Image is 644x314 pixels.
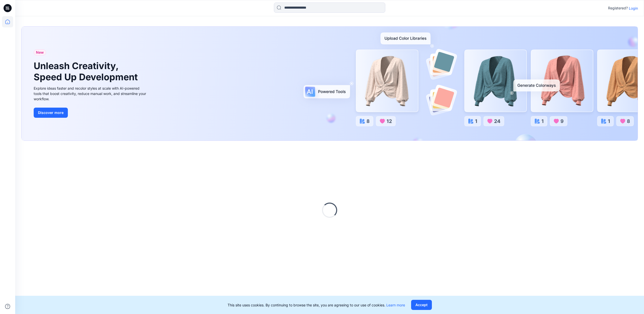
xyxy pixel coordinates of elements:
[228,302,405,308] p: This site uses cookies. By continuing to browse the site, you are agreeing to our use of cookies.
[36,49,44,55] span: New
[411,300,432,310] button: Accept
[608,5,628,11] p: Registered?
[34,108,148,118] a: Discover more
[629,6,638,11] p: Login
[34,61,140,82] h1: Unleash Creativity, Speed Up Development
[386,303,405,307] a: Learn more
[34,86,148,102] div: Explore ideas faster and recolor styles at scale with AI-powered tools that boost creativity, red...
[34,108,68,118] button: Discover more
